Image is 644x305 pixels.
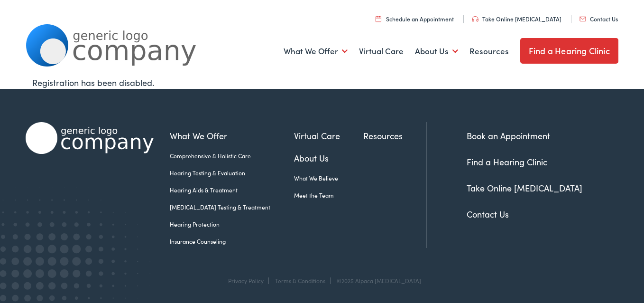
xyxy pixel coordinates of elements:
[294,152,363,164] a: About Us
[359,34,404,69] a: Virtual Care
[170,169,294,177] a: Hearing Testing & Evaluation
[170,186,294,194] a: Hearing Aids & Treatment
[467,182,582,194] a: Take Online [MEDICAL_DATA]
[32,76,612,89] div: Registration has been disabled.
[580,17,586,21] img: utility icon
[170,203,294,211] a: [MEDICAL_DATA] Testing & Treatment
[376,16,381,22] img: utility icon
[294,174,363,182] a: What We Believe
[467,130,550,142] a: Book an Appointment
[275,276,325,285] a: Terms & Conditions
[469,34,509,69] a: Resources
[415,34,458,69] a: About Us
[294,191,363,200] a: Meet the Team
[294,129,363,142] a: Virtual Care
[363,129,426,142] a: Resources
[580,15,618,23] a: Contact Us
[170,129,294,142] a: What We Offer
[26,122,154,154] img: Alpaca Audiology
[520,38,618,64] a: Find a Hearing Clinic
[332,277,421,284] div: ©2025 Alpaca [MEDICAL_DATA]
[228,276,264,285] a: Privacy Policy
[170,237,294,246] a: Insurance Counseling
[472,15,561,23] a: Take Online [MEDICAL_DATA]
[467,156,547,168] a: Find a Hearing Clinic
[467,208,509,220] a: Contact Us
[472,16,478,22] img: utility icon
[284,34,348,69] a: What We Offer
[170,220,294,229] a: Hearing Protection
[170,152,294,160] a: Comprehensive & Holistic Care
[376,15,454,23] a: Schedule an Appointment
